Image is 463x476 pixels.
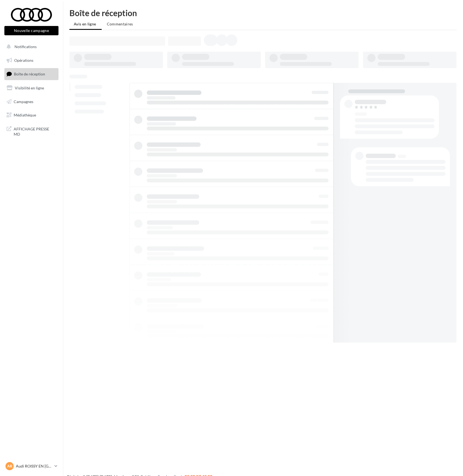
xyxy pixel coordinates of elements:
span: Boîte de réception [14,72,45,76]
span: AR [7,463,12,469]
span: Visibilité en ligne [15,86,44,90]
span: Notifications [14,44,37,49]
span: AFFICHAGE PRESSE MD [14,125,56,137]
button: Notifications [3,41,57,52]
span: Campagnes [14,99,33,104]
span: Opérations [14,58,33,63]
span: Médiathèque [14,113,36,117]
a: Boîte de réception [3,68,60,80]
a: AR Audi ROISSY EN [GEOGRAPHIC_DATA] [4,461,58,471]
a: AFFICHAGE PRESSE MD [3,123,60,139]
p: Audi ROISSY EN [GEOGRAPHIC_DATA] [16,463,52,469]
div: Boîte de réception [69,9,456,17]
button: Nouvelle campagne [4,26,58,35]
span: Commentaires [107,22,133,26]
a: Médiathèque [3,109,60,121]
a: Opérations [3,55,60,66]
a: Visibilité en ligne [3,82,60,94]
a: Campagnes [3,96,60,107]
